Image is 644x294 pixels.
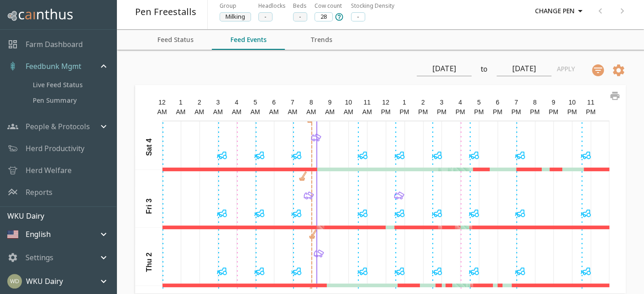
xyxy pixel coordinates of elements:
[437,108,446,115] span: PM
[33,80,109,90] span: Live Feed Status
[213,108,223,115] span: AM
[417,62,471,76] input: Start Date
[381,108,390,115] span: PM
[497,62,551,76] input: End Date
[492,108,502,115] span: PM
[26,252,53,263] p: Settings
[315,12,332,21] span: 28
[135,6,196,18] h5: Pen Freestalls
[507,98,525,107] div: 7
[418,108,428,115] span: PM
[258,2,286,10] span: Headlocks
[153,98,172,107] div: 12
[544,98,563,107] div: 9
[351,2,394,10] span: Stocking Density
[511,108,521,115] span: PM
[212,30,285,50] button: Feed Events
[26,121,90,132] p: People & Protocols
[293,2,307,10] span: Beds
[283,98,302,107] div: 7
[604,85,626,107] button: print chart
[358,98,377,107] div: 11
[351,12,365,21] span: -
[176,108,185,115] span: AM
[26,276,63,287] p: WKU Dairy
[288,108,297,115] span: AM
[549,108,558,115] span: PM
[395,98,414,107] div: 1
[306,108,316,115] span: AM
[414,98,432,107] div: 2
[474,108,484,115] span: PM
[232,108,241,115] span: AM
[302,98,320,107] div: 8
[399,108,409,115] span: PM
[246,98,265,107] div: 5
[481,63,487,74] p: to
[171,98,190,107] div: 1
[209,98,227,107] div: 3
[7,274,22,289] img: 9dd7bf07149064d98e4e58a9d1beedc1
[285,30,358,50] button: Trends
[26,143,84,154] a: Herd Productivity
[33,95,109,105] span: Pen Summary
[227,98,246,107] div: 4
[259,12,272,21] span: -
[314,1,342,10] span: Cow count
[525,98,544,107] div: 8
[488,98,507,107] div: 6
[586,108,596,115] span: PM
[26,61,81,72] p: Feedbunk Mgmt
[567,108,577,115] span: PM
[339,98,358,107] div: 10
[251,108,260,115] span: AM
[611,62,626,76] div: Schedule settings
[377,98,395,107] div: 12
[139,30,212,50] button: Feed Status
[325,108,335,115] span: AM
[320,98,339,107] div: 9
[26,39,83,50] a: Farm Dashboard
[470,98,488,107] div: 5
[530,108,539,115] span: PM
[220,12,251,21] span: Milking
[581,98,600,107] div: 11
[7,210,116,221] p: WKU Dairy
[26,229,51,240] p: English
[451,98,470,107] div: 4
[269,108,278,115] span: AM
[456,108,465,115] span: PM
[26,187,52,198] a: Reports
[194,108,204,115] span: AM
[344,108,353,115] span: AM
[265,98,283,107] div: 6
[26,165,72,176] a: Herd Welfare
[432,98,451,107] div: 3
[362,108,372,115] span: AM
[563,98,581,107] div: 10
[157,108,167,115] span: AM
[293,12,307,21] span: -
[220,2,236,10] span: Group
[190,98,209,107] div: 2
